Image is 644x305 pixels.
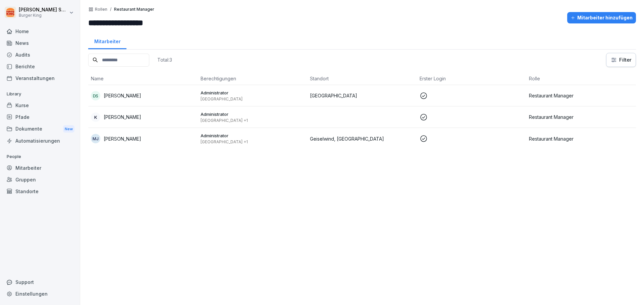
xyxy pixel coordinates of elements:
p: Library [3,89,76,99]
p: [GEOGRAPHIC_DATA] +1 [201,118,305,123]
p: Administrator [201,111,305,117]
div: Mitarbeiter hinzufügen [571,14,633,21]
a: Standorte [3,185,76,197]
a: Rollen [95,7,107,12]
div: Filter [610,57,632,63]
th: Rolle [526,72,636,85]
a: Veranstaltungen [3,72,76,84]
p: Administrator [201,90,305,96]
p: [PERSON_NAME] [104,135,141,142]
p: Restaurant Manager [529,92,633,99]
th: Name [88,72,198,85]
button: Filter [606,53,636,67]
p: Geiselwind, [GEOGRAPHIC_DATA] [310,135,414,142]
p: [GEOGRAPHIC_DATA] +1 [201,139,305,145]
a: Audits [3,49,76,61]
p: Burger King [19,13,68,18]
a: Berichte [3,61,76,72]
p: [PERSON_NAME] [104,113,141,121]
a: News [3,37,76,49]
a: Gruppen [3,174,76,185]
div: Support [3,276,76,288]
a: Kurse [3,99,76,111]
p: [PERSON_NAME] [104,92,141,99]
p: [GEOGRAPHIC_DATA] [310,92,414,99]
th: Berechtigungen [198,72,308,85]
div: K [91,112,100,122]
a: Einstellungen [3,288,76,300]
p: Restaurant Manager [114,7,154,12]
a: Home [3,25,76,37]
a: DokumenteNew [3,123,76,135]
a: Mitarbeiter [3,162,76,174]
div: New [63,125,74,133]
a: Pfade [3,111,76,123]
p: Restaurant Manager [529,135,633,142]
div: Dokumente [3,123,76,135]
p: [GEOGRAPHIC_DATA] [201,96,305,102]
th: Standort [307,72,417,85]
p: Administrator [201,133,305,139]
th: Erster Login [417,72,527,85]
a: Mitarbeiter [88,32,126,49]
p: Restaurant Manager [529,113,633,121]
a: Automatisierungen [3,135,76,147]
button: Mitarbeiter hinzufügen [567,12,636,23]
p: / [110,7,111,12]
p: People [3,151,76,162]
div: MJ [91,134,100,143]
p: Total: 3 [157,57,172,63]
p: [PERSON_NAME] Salmen [19,7,68,13]
div: DS [91,91,100,100]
